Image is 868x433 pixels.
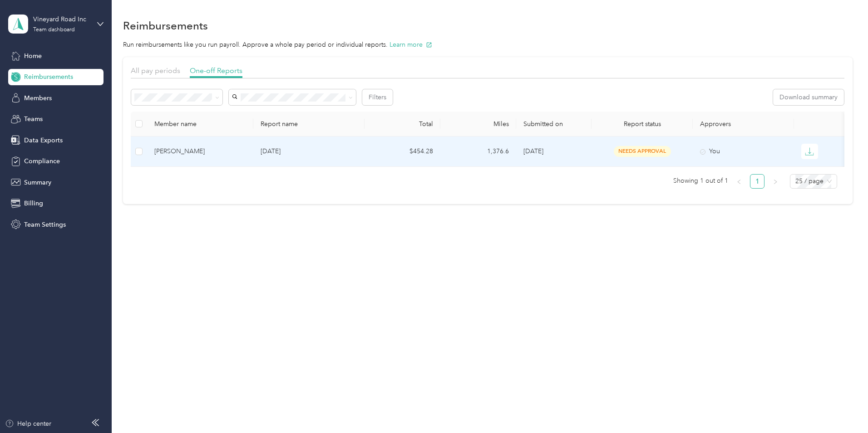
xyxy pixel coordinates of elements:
th: Approvers [693,112,794,136]
span: Showing 1 out of 1 [673,174,728,188]
td: $454.28 [365,136,440,167]
button: right [768,174,783,189]
span: Teams [24,114,43,124]
span: [DATE] [523,147,543,155]
span: needs approval [614,146,671,156]
div: Member name [154,120,246,128]
span: Report status [599,120,686,128]
li: Previous Page [732,174,746,189]
button: Download summary [773,89,844,105]
span: Summary [24,178,51,187]
span: Reimbursements [24,72,73,82]
div: Vineyard Road Inc [33,15,90,24]
p: Run reimbursements like you run payroll. Approve a whole pay period or individual reports. [123,40,853,49]
span: Home [24,51,42,61]
span: Compliance [24,156,60,166]
button: Learn more [390,40,432,49]
li: 1 [750,174,764,189]
span: left [736,179,742,185]
div: Total [372,120,433,128]
p: [DATE] [261,146,357,156]
button: left [732,174,746,189]
span: 25 / page [795,175,832,188]
div: You [700,146,787,156]
button: Help center [5,419,51,428]
button: Filters [362,89,393,105]
span: Members [24,93,52,103]
span: Data Exports [24,136,63,145]
li: Next Page [768,174,783,189]
th: Report name [253,112,365,136]
iframe: Everlance-gr Chat Button Frame [817,382,868,433]
div: Page Size [790,174,837,189]
div: Team dashboard [33,27,75,33]
a: 1 [750,175,764,188]
div: Miles [448,120,509,128]
th: Submitted on [516,112,592,136]
th: Member name [147,112,253,136]
span: Team Settings [24,220,66,229]
div: [PERSON_NAME] [154,146,246,156]
span: All pay periods [131,66,180,75]
span: right [773,179,778,185]
span: One-off Reports [190,66,242,75]
td: 1,376.6 [440,136,516,167]
h1: Reimbursements [123,21,208,30]
span: Billing [24,199,43,208]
